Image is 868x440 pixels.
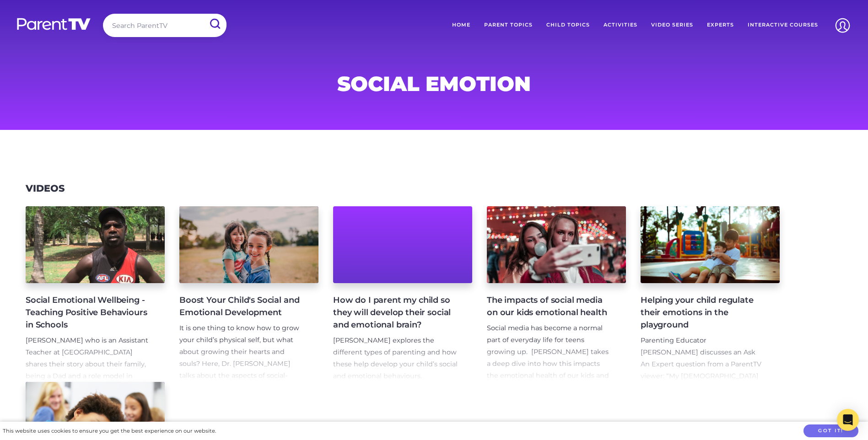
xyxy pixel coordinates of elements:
[487,322,611,405] p: Social media has become a normal part of everyday life for teens growing up. [PERSON_NAME] takes ...
[26,206,165,382] a: Social Emotional Wellbeing - Teaching Positive Behaviours in Schools [PERSON_NAME] who is an Assi...
[831,14,854,37] img: Account
[16,17,92,31] img: parenttv-logo-white.4c85aaf.svg
[741,14,825,37] a: Interactive Courses
[641,206,780,382] a: Helping your child regulate their emotions in the playground Parenting Educator [PERSON_NAME] dis...
[487,294,611,319] h4: The impacts of social media on our kids emotional health
[214,75,655,93] h1: social emotion
[803,424,858,438] button: Got it!
[837,409,859,431] div: Open Intercom Messenger
[203,14,226,34] input: Submit
[644,14,700,37] a: Video Series
[103,14,226,37] input: Search ParentTV
[333,336,458,380] span: [PERSON_NAME] explores the different types of parenting and how these help develop your child’s s...
[477,14,539,37] a: Parent Topics
[26,183,65,194] h3: Videos
[487,206,626,382] a: The impacts of social media on our kids emotional health Social media has become a normal part of...
[445,14,477,37] a: Home
[597,14,644,37] a: Activities
[179,294,304,319] h4: Boost Your Child's Social and Emotional Development
[333,206,472,382] a: How do I parent my child so they will develop their social and emotional brain? [PERSON_NAME] exp...
[26,294,150,331] h4: Social Emotional Wellbeing - Teaching Positive Behaviours in Schools
[3,426,216,436] div: This website uses cookies to ensure you get the best experience on our website.
[333,294,458,331] h4: How do I parent my child so they will develop their social and emotional brain?
[539,14,597,37] a: Child Topics
[179,206,318,382] a: Boost Your Child's Social and Emotional Development It is one thing to know how to grow your chil...
[641,294,765,331] h4: Helping your child regulate their emotions in the playground
[700,14,741,37] a: Experts
[179,324,303,439] : It is one thing to know how to grow your child’s physical self, but what about growing their hear...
